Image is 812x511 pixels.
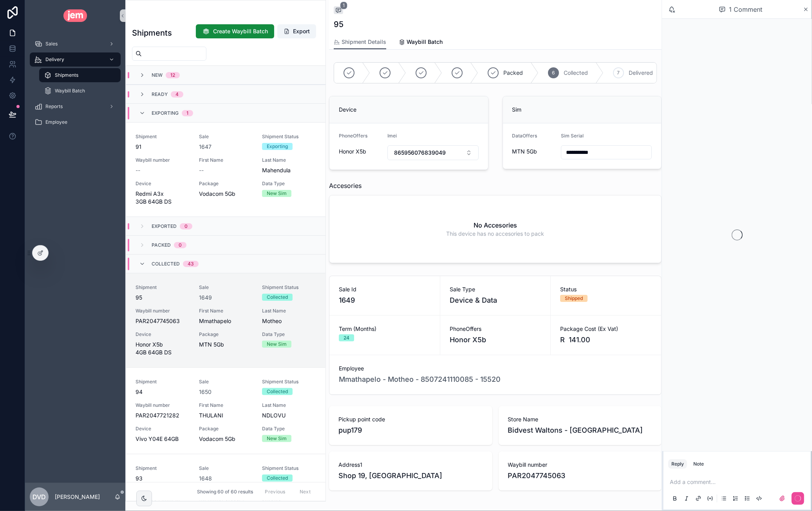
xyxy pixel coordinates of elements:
div: scrollable content [25,31,125,139]
span: This device has no accesories to pack [447,230,544,238]
span: 6 [552,70,555,76]
div: 0 [184,223,188,229]
span: Employee [45,119,67,125]
div: 43 [188,261,194,267]
button: Reply [668,459,687,469]
span: Mmathapelo [199,317,253,325]
a: Waybill Batch [39,84,121,98]
span: Shipment [136,284,190,291]
span: Waybill Batch [55,88,85,94]
span: Package Cost (Ex Vat) [560,325,652,333]
span: Sale Id [339,285,430,293]
span: Ready [152,91,168,98]
span: Shipment [136,379,190,385]
a: Shipment95Sale1649Shipment StatusCollectedWaybill numberPAR2047745063First NameMmathapeloLast Nam... [126,273,326,367]
span: Status [560,285,652,293]
span: Reports [45,103,63,110]
span: Exported [152,223,177,229]
span: Device [339,106,356,113]
a: 1647 [199,143,212,151]
h1: Shipments [132,27,172,38]
a: Employee [30,115,121,129]
span: Honor X5b 4GB 64GB DS [136,341,190,356]
span: Sim Serial [561,133,584,139]
span: 7 [617,70,620,76]
span: Store Name [508,415,653,423]
a: Shipment94Sale1650Shipment StatusCollectedWaybill numberPAR2047721282First NameTHULANILast NameND... [126,367,326,454]
span: Shipment [136,134,190,140]
a: 1649 [199,294,212,302]
a: Shipment Details [334,35,386,50]
a: Reports [30,99,121,114]
span: MTN 5Gb [199,341,253,348]
span: Device [136,426,190,432]
span: Shipment Status [262,284,316,291]
span: Package [199,181,253,187]
span: Showing 60 of 60 results [197,489,253,495]
span: 1 Comment [729,5,762,14]
span: Bidvest Waltons - [GEOGRAPHIC_DATA] [508,425,653,436]
span: New [152,72,163,78]
span: Pickup point code [338,415,483,423]
span: Sale [199,284,253,291]
div: Exporting [267,143,288,150]
div: Shipped [565,295,583,302]
div: 12 [170,72,175,78]
span: Delivery [45,56,64,63]
a: Waybill Batch [399,35,443,51]
div: 0 [179,242,182,248]
div: New Sim [267,190,287,197]
span: 1649 [339,295,430,306]
span: First Name [199,402,253,408]
span: Shipments [55,72,78,78]
span: Data Type [262,331,316,338]
span: Waybill Batch [407,38,443,46]
span: Sale Type [450,285,541,293]
span: Dvd [33,492,46,502]
a: 1650 [199,388,212,396]
div: New Sim [267,341,287,348]
span: Sale [199,465,253,471]
span: Collected [564,69,588,77]
span: Imei [387,133,397,139]
button: Select Button [387,145,478,160]
button: Export [277,24,316,38]
span: 94 [136,388,190,396]
span: Waybill number [136,402,190,408]
span: Device [136,331,190,338]
span: pup179 [338,425,483,436]
a: Mmathapelo - Motheo - 8507241110085 - 15520 [339,374,501,385]
button: 1 [334,6,343,16]
button: Note [690,459,707,469]
span: Device [136,181,190,187]
span: PAR2047721282 [136,412,190,419]
span: Sale [199,379,253,385]
span: Exporting [152,110,179,116]
span: Term (Months) [339,325,430,333]
span: Motheo [262,317,316,325]
span: Delivered [629,69,653,77]
div: Note [693,461,704,467]
span: 95 [136,294,190,302]
span: First Name [199,157,253,163]
span: Package [199,331,253,338]
span: MTN 5Gb [512,148,537,155]
span: Collected [152,261,180,267]
span: Sales [45,41,58,47]
div: 24 [344,334,349,341]
span: R 141.00 [560,334,652,345]
span: Waybill number [136,308,190,314]
span: -- [136,166,140,174]
span: Accesories [329,181,362,190]
span: Employee [339,365,652,372]
span: Last Name [262,402,316,408]
span: Packed [152,242,171,248]
a: Shipments [39,68,121,82]
span: 865956076839049 [394,149,446,157]
span: THULANI [199,412,253,419]
span: Packed [503,69,523,77]
span: NDLOVU [262,412,316,419]
span: Vodacom 5Gb [199,190,253,198]
span: Package [199,426,253,432]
